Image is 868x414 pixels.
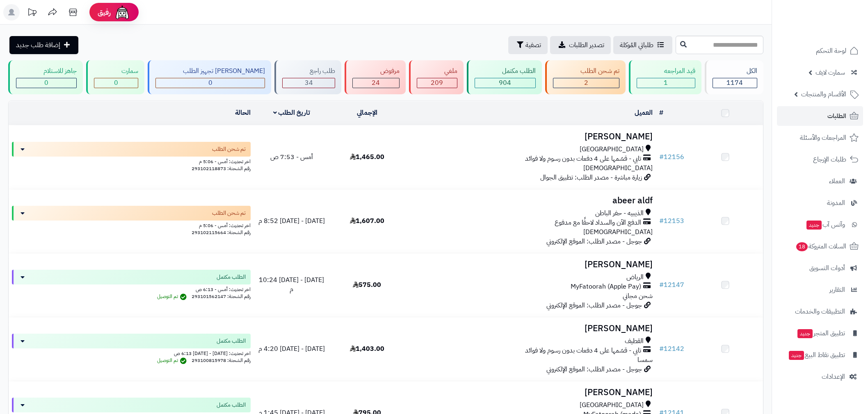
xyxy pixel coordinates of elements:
[659,344,684,354] a: #12142
[258,344,325,354] span: [DATE] - [DATE] 4:20 م
[114,4,130,20] img: ai-face.png
[777,323,863,343] a: تطبيق المتجرجديد
[659,344,664,354] span: #
[16,40,60,50] span: إضافة طلب جديد
[217,273,246,281] span: الطلب مكتمل
[258,216,325,226] span: [DATE] - [DATE] 8:52 م
[777,215,863,234] a: وآتس آبجديد
[94,78,138,88] div: 0
[797,328,845,339] span: تطبيق المتجر
[659,108,663,118] a: #
[22,4,42,23] a: تحديثات المنصة
[350,344,384,354] span: 1,403.00
[350,152,384,162] span: 1,465.00
[217,401,246,409] span: الطلب مكتمل
[550,36,611,54] a: تصدير الطلبات
[305,78,313,88] span: 34
[788,349,845,361] span: تطبيق نقاط البيع
[809,262,845,274] span: أدوات التسويق
[777,302,863,321] a: التطبيقات والخدمات
[815,67,845,78] span: سمارت لايف
[94,66,138,76] div: سمارت
[212,209,246,217] span: تم شحن الطلب
[777,237,863,256] a: السلات المتروكة18
[546,364,642,374] span: جوجل - مصدر الطلب: الموقع الإلكتروني
[544,60,627,94] a: تم شحن الطلب 2
[283,78,335,88] div: 34
[795,306,845,317] span: التطبيقات والخدمات
[212,145,246,153] span: تم شحن الطلب
[98,7,111,17] span: رفيق
[114,78,118,88] span: 0
[625,337,644,346] span: القطيف
[829,284,845,296] span: التقارير
[584,78,588,88] span: 2
[637,66,695,76] div: قيد المراجعه
[525,154,641,164] span: تابي - قسّمها على 4 دفعات بدون رسوم ولا فوائد
[16,78,76,88] div: 0
[525,346,641,355] span: تابي - قسّمها على 4 دفعات بدون رسوم ولا فوائد
[777,150,863,169] a: طلبات الإرجاع
[829,175,845,187] span: العملاء
[789,351,804,360] span: جديد
[273,108,311,118] a: تاريخ الطلب
[626,273,644,282] span: الرياض
[659,152,684,162] a: #12156
[555,218,641,227] span: الدفع الآن والسداد لاحقًا مع مدفوع
[659,216,664,226] span: #
[637,355,653,365] span: سمسا
[580,145,644,154] span: [GEOGRAPHIC_DATA]
[822,371,845,382] span: الإعدادات
[726,78,743,88] span: 1174
[192,357,251,364] span: رقم الشحنة: 293100815978
[580,400,644,410] span: [GEOGRAPHIC_DATA]
[827,197,845,209] span: المدونة
[583,227,653,237] span: [DEMOGRAPHIC_DATA]
[813,154,846,165] span: طلبات الإرجاع
[357,108,377,118] a: الإجمالي
[155,66,265,76] div: [PERSON_NAME] تجهيز الطلب
[540,173,642,182] span: زيارة مباشرة - مصدر الطلب: تطبيق الجوال
[703,60,765,94] a: الكل1174
[499,78,511,88] span: 904
[806,221,822,230] span: جديد
[146,60,273,94] a: [PERSON_NAME] تجهيز الطلب 0
[800,132,846,143] span: المراجعات والأسئلة
[659,280,664,290] span: #
[627,60,703,94] a: قيد المراجعه 1
[417,66,457,76] div: ملغي
[192,165,251,172] span: رقم الشحنة: 293102118873
[465,60,544,94] a: الطلب مكتمل 904
[270,152,313,162] span: أمس - 7:53 ص
[569,40,604,50] span: تصدير الطلبات
[553,78,619,88] div: 2
[827,110,846,122] span: الطلبات
[475,66,536,76] div: الطلب مكتمل
[635,108,653,118] a: العميل
[85,60,146,94] a: سمارت 0
[525,40,541,50] span: تصفية
[796,242,808,251] span: 18
[282,66,335,76] div: طلب راجع
[659,280,684,290] a: #12147
[816,45,846,57] span: لوحة التحكم
[408,388,653,397] h3: [PERSON_NAME]
[806,219,845,230] span: وآتس آب
[7,60,85,94] a: جاهز للاستلام 0
[713,66,757,76] div: الكل
[777,280,863,300] a: التقارير
[353,280,381,290] span: 575.00
[407,60,465,94] a: ملغي 209
[431,78,443,88] span: 209
[12,221,251,229] div: اخر تحديث: أمس - 5:06 م
[192,293,251,300] span: رقم الشحنة: 293101562147
[777,106,863,126] a: الطلبات
[372,78,380,88] span: 24
[12,157,251,165] div: اخر تحديث: أمس - 5:06 م
[777,258,863,278] a: أدوات التسويق
[623,291,653,301] span: شحن مجاني
[777,345,863,365] a: تطبيق نقاط البيعجديد
[350,216,384,226] span: 1,607.00
[613,36,672,54] a: طلباتي المُوكلة
[192,229,251,236] span: رقم الشحنة: 293102115664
